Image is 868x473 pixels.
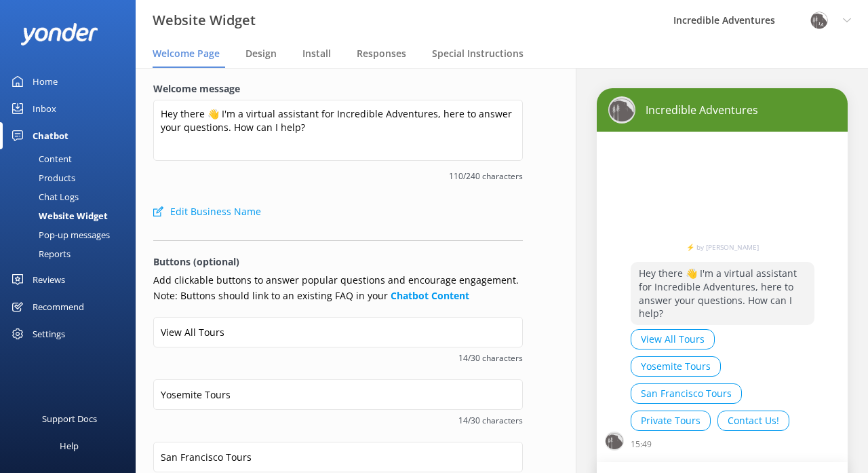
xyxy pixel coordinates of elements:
div: Products [8,168,75,187]
span: Welcome Page [153,47,220,60]
img: 834-1758036015.png [809,10,829,31]
a: Chat Logs [8,187,136,206]
p: Add clickable buttons to answer popular questions and encourage engagement. Note: Buttons should ... [153,273,523,303]
img: yonder-white-logo.png [20,23,98,45]
p: 15:49 [631,438,652,451]
input: Button 1 [153,317,523,347]
div: Support Docs [42,405,97,432]
a: ⚡ by [PERSON_NAME] [631,244,814,250]
div: Help [60,432,79,459]
button: San Francisco Tours [631,383,742,404]
div: Home [33,68,58,95]
p: Incredible Adventures [635,102,758,117]
p: Hey there 👋 I'm a virtual assistant for Incredible Adventures, here to answer your questions. How... [631,262,814,324]
div: Reviews [33,266,65,293]
a: Chatbot Content [391,289,469,302]
span: Design [245,47,277,60]
div: Website Widget [8,206,108,225]
a: Reports [8,244,136,263]
div: Recommend [33,293,84,320]
a: Website Widget [8,206,136,225]
div: Settings [33,320,65,347]
img: chatbot-avatar [608,96,635,124]
span: Special Instructions [432,47,524,60]
a: Content [8,149,136,168]
div: Reports [8,244,71,263]
button: Contact Us! [717,411,789,431]
textarea: Hey there 👋 I'm a virtual assistant for Incredible Adventures, here to answer your questions. How... [153,100,523,161]
span: 110/240 characters [153,170,523,183]
div: Pop-up messages [8,225,110,244]
button: Private Tours [631,411,711,431]
button: View All Tours [631,329,715,349]
span: Responses [357,47,406,60]
input: Button 3 [153,442,523,472]
h3: Website Widget [153,10,256,31]
div: Content [8,149,72,168]
input: Button 2 [153,379,523,410]
p: Buttons (optional) [153,254,523,269]
label: Welcome message [153,81,523,96]
div: Inbox [33,95,56,122]
div: Chat Logs [8,187,79,206]
a: Pop-up messages [8,225,136,244]
span: Install [302,47,331,60]
div: Chatbot [33,122,68,149]
span: 14/30 characters [153,352,523,364]
span: 14/30 characters [153,414,523,427]
button: Yosemite Tours [631,356,721,377]
a: Products [8,168,136,187]
img: chatbot-avatar [605,432,624,451]
button: Edit Business Name [153,198,261,225]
